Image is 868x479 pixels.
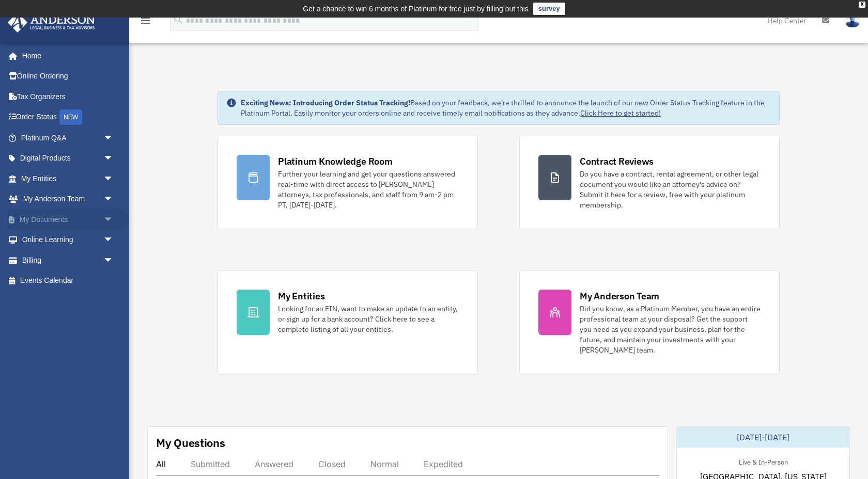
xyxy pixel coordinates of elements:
div: [DATE]-[DATE] [677,427,849,448]
div: Submitted [191,459,230,469]
i: menu [139,14,152,27]
a: Digital Productsarrow_drop_down [7,148,129,169]
a: menu [139,18,152,27]
div: Did you know, as a Platinum Member, you have an entire professional team at your disposal? Get th... [580,304,761,355]
img: Anderson Advisors Platinum Portal [5,12,98,33]
div: Expedited [424,459,463,469]
div: Answered [255,459,293,469]
span: arrow_drop_down [103,209,124,230]
span: arrow_drop_down [103,127,124,149]
div: NEW [59,109,82,125]
span: arrow_drop_down [103,189,124,210]
div: My Entities [278,290,324,302]
span: arrow_drop_down [103,250,124,271]
a: My Entities Looking for an EIN, want to make an update to an entity, or sign up for a bank accoun... [218,270,478,374]
span: arrow_drop_down [103,168,124,189]
span: arrow_drop_down [103,148,124,169]
a: Events Calendar [7,270,129,291]
div: Closed [318,459,346,469]
div: My Questions [156,435,225,451]
div: Live & In-Person [731,456,796,467]
div: My Anderson Team [580,290,659,302]
a: Online Ordering [7,66,129,87]
a: My Anderson Team Did you know, as a Platinum Member, you have an entire professional team at your... [519,270,780,374]
a: Tax Organizers [7,86,129,107]
div: close [859,2,865,8]
div: Contract Reviews [580,155,654,168]
a: Billingarrow_drop_down [7,250,129,270]
a: Online Learningarrow_drop_down [7,230,129,250]
a: Order StatusNEW [7,107,129,128]
a: My Anderson Teamarrow_drop_down [7,189,129,210]
a: Platinum Knowledge Room Further your learning and get your questions answered real-time with dire... [218,136,478,229]
a: Click Here to get started! [580,108,661,118]
a: My Entitiesarrow_drop_down [7,168,129,189]
div: Based on your feedback, we're thrilled to announce the launch of our new Order Status Tracking fe... [241,98,771,118]
a: Contract Reviews Do you have a contract, rental agreement, or other legal document you would like... [519,136,780,229]
div: All [156,459,166,469]
a: Home [7,45,124,66]
div: Further your learning and get your questions answered real-time with direct access to [PERSON_NAM... [278,169,459,210]
i: search [173,14,184,25]
span: arrow_drop_down [103,230,124,251]
div: Do you have a contract, rental agreement, or other legal document you would like an attorney's ad... [580,169,761,210]
a: Platinum Q&Aarrow_drop_down [7,127,129,148]
div: Platinum Knowledge Room [278,155,393,168]
a: survey [533,3,565,15]
img: User Pic [845,13,860,28]
div: Normal [370,459,399,469]
div: Get a chance to win 6 months of Platinum for free just by filling out this [303,3,529,15]
a: My Documentsarrow_drop_down [7,209,129,230]
strong: Exciting News: Introducing Order Status Tracking! [241,98,410,107]
div: Looking for an EIN, want to make an update to an entity, or sign up for a bank account? Click her... [278,304,459,334]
